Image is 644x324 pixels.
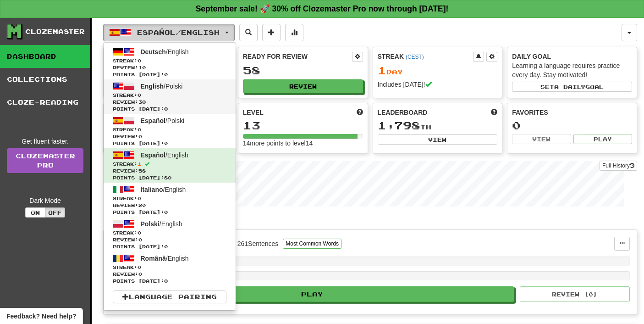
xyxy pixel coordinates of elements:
[243,79,363,93] button: Review
[378,80,498,89] div: Includes [DATE]!
[138,58,141,63] span: 0
[378,52,473,61] div: Streak
[113,243,226,250] span: Points [DATE]: 0
[113,64,226,71] span: Review: 10
[113,209,226,216] span: Points [DATE]: 0
[243,139,363,148] div: 14 more points to level 14
[138,161,141,167] span: 1
[141,117,185,124] span: / Polski
[6,312,76,321] span: Open feedback widget
[573,134,632,144] button: Play
[512,134,571,144] button: View
[378,120,498,132] div: th
[25,207,45,218] button: On
[378,134,498,145] button: View
[138,264,141,270] span: 0
[512,108,632,117] div: Favorites
[7,137,83,146] div: Get fluent faster.
[512,120,632,131] div: 0
[103,216,637,225] p: In Progress
[196,4,449,13] strong: September sale! 🚀 30% off Clozemaster Pro now through [DATE]!
[113,278,226,285] span: Points [DATE]: 0
[512,61,632,79] div: Learning a language requires practice every day. Stay motivated!
[137,28,220,36] span: Español / English
[138,196,141,201] span: 0
[243,108,264,117] span: Level
[113,236,226,243] span: Review: 0
[141,48,189,56] span: / English
[113,126,226,133] span: Streak:
[7,148,83,173] a: ClozemasterPro
[45,207,65,218] button: Off
[378,108,428,117] span: Leaderboard
[520,286,630,302] button: Review (0)
[243,65,363,76] div: 58
[113,195,226,202] span: Streak:
[239,24,258,41] button: Search sentences
[512,82,632,92] button: Seta dailygoal
[378,65,498,77] div: Day
[491,108,497,117] span: This week in points, UTC
[138,127,141,132] span: 0
[141,186,163,193] span: Italiano
[141,220,160,228] span: Polski
[25,27,85,36] div: Clozemaster
[113,290,226,303] a: Language Pairing
[141,151,165,159] span: Español
[110,286,514,302] button: Play
[104,79,236,114] a: English/PolskiStreak:0 Review:30Points [DATE]:0
[141,186,186,193] span: / English
[243,52,352,61] div: Ready for Review
[113,99,226,106] span: Review: 30
[113,229,226,236] span: Streak:
[141,151,188,159] span: / English
[357,108,363,117] span: Score more points to level up
[104,251,236,286] a: Română/EnglishStreak:0 Review:0Points [DATE]:0
[113,161,226,168] span: Streak:
[113,106,226,112] span: Points [DATE]: 0
[243,120,363,131] div: 13
[141,83,183,90] span: / Polski
[138,92,141,98] span: 0
[104,45,236,79] a: Deutsch/EnglishStreak:0 Review:10Points [DATE]:0
[141,117,165,124] span: Español
[104,217,236,251] a: Polski/EnglishStreak:0 Review:0Points [DATE]:0
[600,161,637,171] button: Full History
[141,83,164,90] span: English
[406,54,424,60] a: (CEST)
[283,239,341,249] button: Most Common Words
[141,48,166,56] span: Deutsch
[104,114,236,148] a: Español/PolskiStreak:0 Review:0Points [DATE]:0
[141,220,182,228] span: / English
[285,24,303,41] button: More stats
[113,140,226,147] span: Points [DATE]: 0
[141,255,166,262] span: Română
[512,52,632,61] div: Daily Goal
[237,239,279,248] div: 261 Sentences
[113,174,226,181] span: Points [DATE]: 80
[113,133,226,140] span: Review: 0
[262,24,281,41] button: Add sentence to collection
[113,57,226,64] span: Streak:
[104,183,236,217] a: Italiano/EnglishStreak:0 Review:20Points [DATE]:0
[113,92,226,99] span: Streak:
[378,64,386,77] span: 1
[141,255,189,262] span: / English
[138,230,141,235] span: 0
[7,196,83,205] div: Dark Mode
[378,119,420,132] span: 1,798
[103,24,235,41] button: Español/English
[113,71,226,78] span: Points [DATE]: 0
[113,264,226,271] span: Streak:
[554,84,585,90] span: a daily
[113,202,226,209] span: Review: 20
[104,148,236,183] a: Español/EnglishStreak:1 Review:58Points [DATE]:80
[113,271,226,278] span: Review: 0
[113,168,226,174] span: Review: 58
